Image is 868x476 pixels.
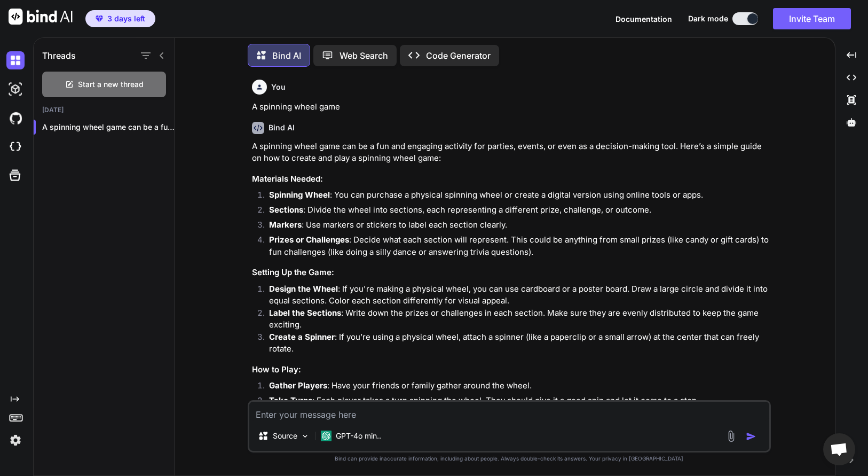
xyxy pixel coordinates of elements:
[96,15,103,22] img: premium
[340,49,388,62] p: Web Search
[6,138,25,156] img: cloudideIcon
[261,234,769,258] li: : Decide what each section will represent. This could be anything from small prizes (like candy o...
[269,220,302,230] strong: Markers
[261,204,769,219] li: : Divide the wheel into sections, each representing a different prize, challenge, or outcome.
[78,79,144,90] span: Start a new thread
[261,307,769,331] li: : Write down the prizes or challenges in each section. Make sure they are evenly distributed to k...
[321,431,332,441] img: GPT-4o mini
[261,283,769,307] li: : If you're making a physical wheel, you can use cardboard or a poster board. Draw a large circle...
[252,173,769,185] h3: Materials Needed:
[248,455,771,463] p: Bind can provide inaccurate information, including about people. Always double-check its answers....
[261,331,769,355] li: : If you’re using a physical wheel, attach a spinner (like a paperclip or a small arrow) at the c...
[42,49,76,62] h1: Threads
[269,190,330,200] strong: Spinning Wheel
[269,122,295,133] h6: Bind AI
[261,380,769,395] li: : Have your friends or family gather around the wheel.
[252,141,769,165] p: A spinning wheel game can be a fun and engaging activity for parties, events, or even as a decisi...
[34,106,175,114] h2: [DATE]
[271,82,286,92] h6: You
[272,49,301,62] p: Bind AI
[269,284,338,294] strong: Design the Wheel
[85,10,155,27] button: premium3 days left
[6,51,25,69] img: darkChat
[42,122,175,132] p: A spinning wheel game can be a fun and e...
[273,431,297,441] p: Source
[261,395,769,410] li: : Each player takes a turn spinning the wheel. They should give it a good spin and let it come to...
[336,431,381,441] p: GPT-4o min..
[269,395,312,405] strong: Take Turns
[269,205,303,215] strong: Sections
[252,101,769,113] p: A spinning wheel game
[823,433,855,465] a: Open chat
[773,8,851,29] button: Invite Team
[688,13,728,24] span: Dark mode
[261,219,769,234] li: : Use markers or stickers to label each section clearly.
[6,109,25,127] img: githubDark
[269,380,327,391] strong: Gather Players
[269,332,335,342] strong: Create a Spinner
[6,431,25,449] img: settings
[725,430,737,442] img: attachment
[746,431,756,442] img: icon
[616,13,672,25] button: Documentation
[426,49,491,62] p: Code Generator
[252,364,769,376] h3: How to Play:
[301,432,310,441] img: Pick Models
[107,13,145,24] span: 3 days left
[616,14,672,24] span: Documentation
[252,267,769,279] h3: Setting Up the Game:
[9,9,73,25] img: Bind AI
[261,189,769,204] li: : You can purchase a physical spinning wheel or create a digital version using online tools or apps.
[269,308,341,318] strong: Label the Sections
[6,80,25,98] img: darkAi-studio
[269,235,349,245] strong: Prizes or Challenges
